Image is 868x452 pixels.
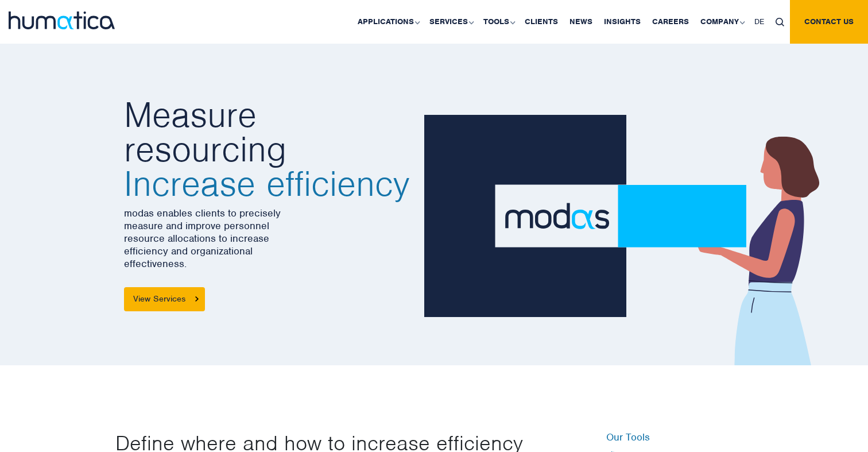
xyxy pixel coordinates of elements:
h6: Our Tools [606,431,753,444]
h2: Measure resourcing [124,98,415,201]
img: logo [9,11,115,29]
img: arrowicon [195,296,199,302]
span: Increase efficiency [124,167,415,201]
p: modas enables clients to precisely measure and improve personnel resource allocations to increase... [124,207,415,270]
a: View Services [124,287,205,311]
img: search_icon [776,18,784,26]
span: DE [754,17,764,26]
img: about_banner1 [424,115,838,365]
